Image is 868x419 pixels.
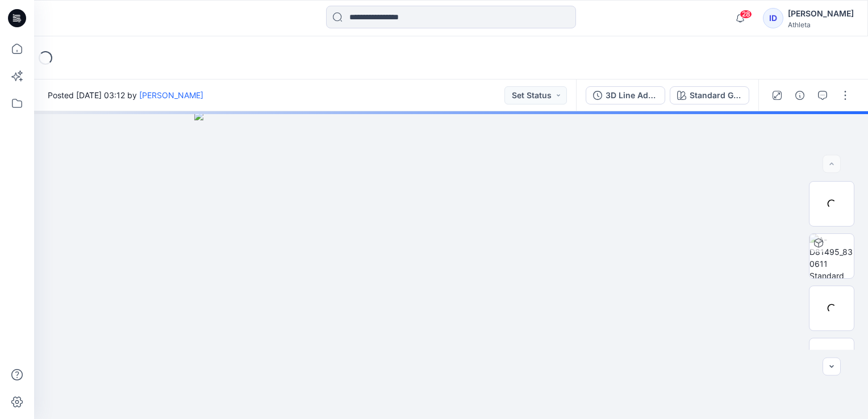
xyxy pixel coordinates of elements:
[139,90,203,100] a: [PERSON_NAME]
[586,86,665,104] button: 3D Line Adoption (Vendor)
[690,89,742,102] div: Standard Grey Scale
[740,10,752,19] span: 28
[48,89,203,101] span: Posted [DATE] 03:12 by
[791,86,809,104] button: Details
[670,86,749,104] button: Standard Grey Scale
[763,8,783,28] div: ID
[606,89,658,102] div: 3D Line Adoption (Vendor)
[788,7,854,20] div: [PERSON_NAME]
[788,20,854,29] div: Athleta
[194,111,708,419] img: eyJhbGciOiJIUzI1NiIsImtpZCI6IjAiLCJzbHQiOiJzZXMiLCJ0eXAiOiJKV1QifQ.eyJkYXRhIjp7InR5cGUiOiJzdG9yYW...
[809,234,854,278] img: A-D81495_830611 Standard Grey Scale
